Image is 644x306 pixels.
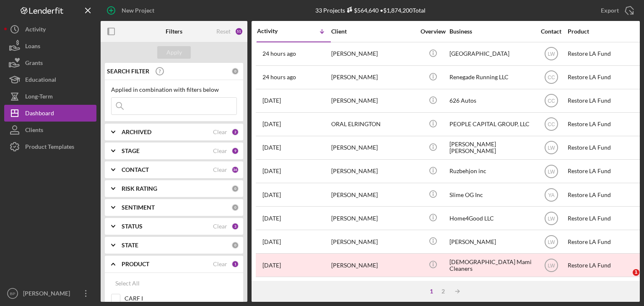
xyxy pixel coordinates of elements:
div: [PERSON_NAME] [331,90,415,112]
b: SEARCH FILTER [107,68,149,75]
button: Select All [111,275,144,292]
time: 2025-09-08 22:02 [262,168,281,174]
text: LW [548,145,555,151]
time: 2025-09-08 19:30 [262,239,281,245]
button: Grants [4,54,96,71]
div: Product Templates [25,138,74,157]
b: CONTACT [122,166,149,173]
div: Business [449,28,533,35]
button: Product Templates [4,138,96,155]
div: [PERSON_NAME] [331,254,415,276]
div: 9 [231,147,239,155]
div: 0 [231,204,239,211]
div: 0 [231,241,239,249]
div: [PERSON_NAME] [331,66,415,88]
time: 2025-09-08 21:24 [262,192,281,198]
div: Contact [535,28,567,35]
b: SENTIMENT [122,204,155,211]
div: [PERSON_NAME] [331,43,415,65]
div: Clear [213,261,227,267]
div: 0 [231,185,239,192]
div: PEOPLE CAPITAL GROUP, LLC [449,113,533,135]
div: Slime OG Inc [449,184,533,206]
button: Clients [4,122,96,138]
div: $564,640 [345,7,379,14]
time: 2025-09-09 17:40 [262,97,281,104]
button: Dashboard [4,105,96,122]
div: [PERSON_NAME] [PERSON_NAME] [449,137,533,159]
div: [PERSON_NAME] [331,231,415,253]
div: Applied in combination with filters below [111,86,237,93]
time: 2025-09-09 17:24 [262,121,281,127]
div: [PERSON_NAME] [449,231,533,253]
a: Educational [4,71,96,88]
button: New Project [101,2,163,19]
time: 2025-09-08 21:14 [262,215,281,222]
button: Apply [157,46,191,59]
time: 2025-09-09 21:38 [262,74,296,80]
div: Activity [25,21,46,40]
time: 2025-09-08 17:59 [262,262,281,269]
div: Ruzbehjon inc [449,160,533,182]
div: [PERSON_NAME] [331,184,415,206]
div: Clear [213,148,227,154]
div: Gold diggers [449,277,533,300]
button: Long-Term [4,88,96,105]
text: BP [10,291,16,296]
text: CC [548,75,555,80]
div: Renegade Running LLC [449,66,533,88]
b: STAGE [122,148,140,154]
div: Activity [257,28,294,34]
text: CC [548,98,555,104]
text: CC [548,122,555,127]
div: 51 [235,27,243,36]
text: LW [548,169,555,174]
b: STATUS [122,223,143,230]
div: Client [331,28,415,35]
div: 2 [437,288,449,295]
div: Loans [25,38,40,57]
time: 2025-09-09 04:05 [262,144,281,151]
div: Clients [25,122,43,140]
div: 2 [231,128,239,136]
b: RISK RATING [122,185,157,192]
div: [DEMOGRAPHIC_DATA] Mami Cleaners [449,254,533,276]
span: 1 [633,269,639,276]
button: BP[PERSON_NAME] [4,285,96,302]
div: Reset [216,28,231,35]
text: LW [548,239,555,245]
div: ORAL ELRINGTON [331,113,415,135]
b: STATE [122,242,138,249]
div: 36 [231,166,239,174]
text: YA [548,192,554,198]
div: Grants [25,54,43,73]
text: LW [548,262,555,268]
label: CARF I [125,294,237,303]
button: Loans [4,38,96,54]
b: ARCHIVED [122,129,151,135]
div: Export [601,2,619,19]
b: Filters [166,28,182,35]
div: Apply [166,46,182,59]
div: 1 [426,288,437,295]
div: 626 Autos [449,90,533,112]
div: Clear [213,223,227,230]
div: 33 Projects • $1,874,200 Total [315,7,426,14]
div: [GEOGRAPHIC_DATA] [449,43,533,65]
div: Select All [115,275,140,292]
div: 3 [231,223,239,230]
button: Activity [4,21,96,38]
div: Educational [25,71,56,90]
div: 0 [231,67,239,75]
div: [PERSON_NAME] [331,207,415,229]
button: Export [592,2,640,19]
div: Overview [417,28,449,35]
div: [PERSON_NAME] [21,285,75,304]
div: Long-Term [25,88,53,107]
